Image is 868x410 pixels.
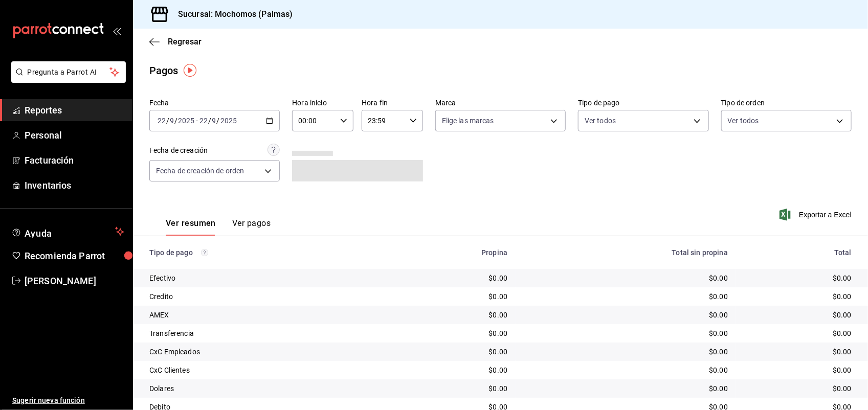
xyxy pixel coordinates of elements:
div: $0.00 [394,291,507,302]
label: Hora inicio [292,100,353,107]
h3: Sucursal: Mochomos (Palmas) [170,8,293,20]
div: $0.00 [394,310,507,320]
span: Pregunta a Parrot AI [28,67,110,78]
span: Ayuda [25,225,111,238]
span: Elige las marcas [442,116,494,126]
span: Sugerir nueva función [12,395,124,406]
span: / [217,117,220,125]
input: -- [169,117,174,125]
span: Facturación [25,153,124,167]
div: CxC Clientes [149,365,378,375]
div: $0.00 [524,365,728,375]
div: $0.00 [744,383,852,394]
span: Reportes [25,103,124,117]
button: Pregunta a Parrot AI [11,61,126,83]
div: Dolares [149,383,378,394]
svg: Los pagos realizados con Pay y otras terminales son montos brutos. [201,249,208,256]
div: Propina [394,248,507,257]
span: Ver todos [585,116,616,126]
span: - [196,117,198,125]
div: Tipo de pago [149,248,378,257]
span: / [208,117,211,125]
div: $0.00 [744,273,852,283]
div: $0.00 [394,273,507,283]
input: -- [199,117,208,125]
div: Total [744,248,852,257]
div: Total sin propina [524,248,728,257]
button: Ver pagos [232,218,271,236]
span: / [174,117,177,125]
div: Efectivo [149,273,378,283]
label: Hora fin [362,100,423,107]
span: Ver todos [728,116,759,126]
input: -- [212,117,217,125]
div: Transferencia [149,328,378,338]
button: Regresar [149,37,202,47]
div: Pagos [149,63,179,78]
span: Regresar [168,37,202,47]
span: Recomienda Parrot [25,249,124,263]
div: $0.00 [524,347,728,357]
span: / [166,117,169,125]
div: $0.00 [394,328,507,338]
img: Tooltip marker [184,64,196,77]
div: $0.00 [394,383,507,394]
div: $0.00 [744,328,852,338]
div: $0.00 [744,365,852,375]
label: Fecha [149,100,280,107]
div: $0.00 [394,365,507,375]
input: -- [157,117,166,125]
div: navigation tabs [166,218,271,236]
span: Inventarios [25,178,124,192]
button: Exportar a Excel [782,209,852,221]
label: Tipo de pago [578,100,708,107]
div: $0.00 [524,291,728,302]
input: ---- [177,117,195,125]
div: $0.00 [524,383,728,394]
span: [PERSON_NAME] [25,274,124,288]
a: Pregunta a Parrot AI [7,74,126,85]
div: $0.00 [744,347,852,357]
div: CxC Empleados [149,347,378,357]
div: $0.00 [394,347,507,357]
div: $0.00 [524,273,728,283]
div: $0.00 [524,328,728,338]
span: Personal [25,128,124,142]
span: Fecha de creación de orden [156,166,244,176]
label: Tipo de orden [721,100,852,107]
div: $0.00 [744,291,852,302]
div: $0.00 [524,310,728,320]
div: AMEX [149,310,378,320]
label: Marca [435,100,566,107]
button: open_drawer_menu [113,27,121,35]
div: $0.00 [744,310,852,320]
button: Ver resumen [166,218,216,236]
input: ---- [220,117,237,125]
div: Fecha de creación [149,145,208,156]
div: Credito [149,291,378,302]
